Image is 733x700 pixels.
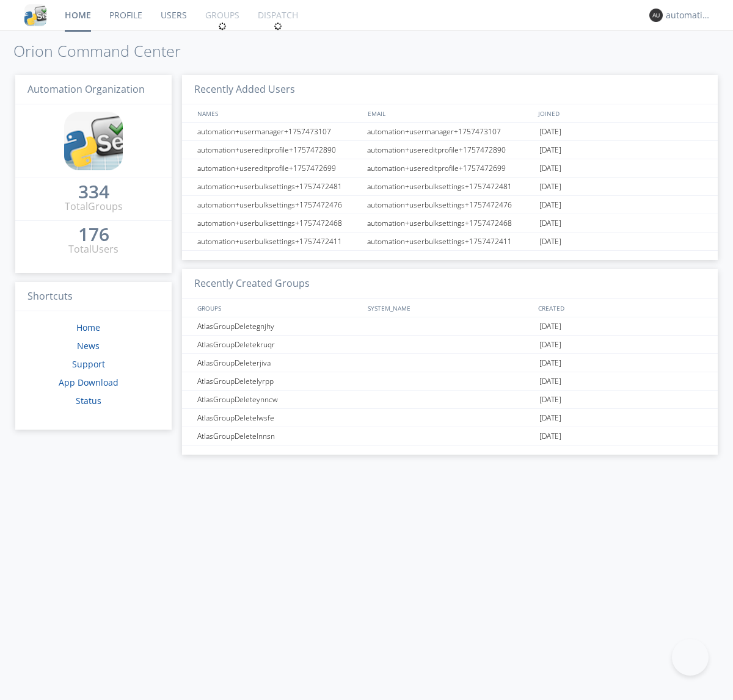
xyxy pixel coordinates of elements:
[194,317,363,335] div: AtlasGroupDeletegnjhy
[539,233,561,251] span: [DATE]
[364,233,536,250] div: automation+userbulksettings+1757472411
[182,141,718,159] a: automation+usereditprofile+1757472890automation+usereditprofile+1757472890[DATE]
[539,372,561,391] span: [DATE]
[182,196,718,214] a: automation+userbulksettings+1757472476automation+userbulksettings+1757472476[DATE]
[65,200,123,214] div: Total Groups
[539,196,561,214] span: [DATE]
[539,123,561,141] span: [DATE]
[182,214,718,233] a: automation+userbulksettings+1757472468automation+userbulksettings+1757472468[DATE]
[78,228,109,242] a: 176
[539,391,561,409] span: [DATE]
[539,354,561,372] span: [DATE]
[666,9,712,21] div: automation+atlas0003
[364,214,536,232] div: automation+userbulksettings+1757472468
[182,159,718,178] a: automation+usereditprofile+1757472699automation+usereditprofile+1757472699[DATE]
[194,214,363,232] div: automation+userbulksettings+1757472468
[78,228,109,240] div: 176
[194,196,363,214] div: automation+userbulksettings+1757472476
[539,409,561,427] span: [DATE]
[182,317,718,336] a: AtlasGroupDeletegnjhy[DATE]
[64,112,123,170] img: cddb5a64eb264b2086981ab96f4c1ba7
[182,409,718,427] a: AtlasGroupDeletelwsfe[DATE]
[539,336,561,354] span: [DATE]
[27,82,145,96] span: Automation Organization
[194,391,363,408] div: AtlasGroupDeleteynncw
[364,123,536,140] div: automation+usermanager+1757473107
[364,178,536,195] div: automation+userbulksettings+1757472481
[182,233,718,251] a: automation+userbulksettings+1757472411automation+userbulksettings+1757472411[DATE]
[365,104,535,122] div: EMAIL
[78,186,109,200] a: 334
[77,340,100,352] a: News
[364,159,536,177] div: automation+usereditprofile+1757472699
[539,427,561,446] span: [DATE]
[72,358,105,370] a: Support
[194,123,363,140] div: automation+usermanager+1757473107
[274,22,282,31] img: spin.svg
[68,242,119,256] div: Total Users
[182,178,718,196] a: automation+userbulksettings+1757472481automation+userbulksettings+1757472481[DATE]
[672,639,709,676] iframe: Toggle Customer Support
[15,282,172,312] h3: Shortcuts
[194,104,362,122] div: NAMES
[218,22,227,31] img: spin.svg
[182,372,718,391] a: AtlasGroupDeletelyrpp[DATE]
[182,336,718,354] a: AtlasGroupDeletekruqr[DATE]
[194,299,362,317] div: GROUPS
[182,354,718,372] a: AtlasGroupDeleterjiva[DATE]
[182,123,718,141] a: automation+usermanager+1757473107automation+usermanager+1757473107[DATE]
[535,299,706,317] div: CREATED
[535,104,706,122] div: JOINED
[539,214,561,233] span: [DATE]
[182,427,718,446] a: AtlasGroupDeletelnnsn[DATE]
[194,178,363,195] div: automation+userbulksettings+1757472481
[76,322,100,333] a: Home
[194,427,363,445] div: AtlasGroupDeletelnnsn
[182,269,718,299] h3: Recently Created Groups
[194,372,363,390] div: AtlasGroupDeletelyrpp
[194,336,363,353] div: AtlasGroupDeletekruqr
[76,395,101,406] a: Status
[539,159,561,178] span: [DATE]
[364,141,536,159] div: automation+usereditprofile+1757472890
[539,178,561,196] span: [DATE]
[24,4,46,26] img: cddb5a64eb264b2086981ab96f4c1ba7
[182,75,718,105] h3: Recently Added Users
[194,233,363,250] div: automation+userbulksettings+1757472411
[194,409,363,427] div: AtlasGroupDeletelwsfe
[194,141,363,159] div: automation+usereditprofile+1757472890
[365,299,535,317] div: SYSTEM_NAME
[364,196,536,214] div: automation+userbulksettings+1757472476
[194,354,363,372] div: AtlasGroupDeleterjiva
[59,377,119,388] a: App Download
[649,9,663,22] img: 373638.png
[182,391,718,409] a: AtlasGroupDeleteynncw[DATE]
[539,141,561,159] span: [DATE]
[78,186,109,198] div: 334
[539,317,561,336] span: [DATE]
[194,159,363,177] div: automation+usereditprofile+1757472699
